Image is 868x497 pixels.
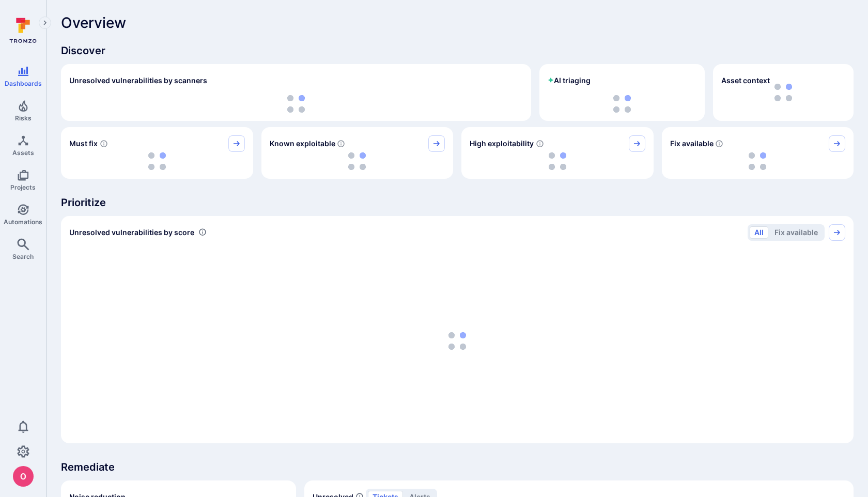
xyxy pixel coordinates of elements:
[270,152,445,170] div: loading spinner
[148,152,166,170] img: Loading...
[448,332,466,350] img: Loading...
[13,466,34,487] img: ACg8ocJcCe-YbLxGm5tc0PuNRxmgP8aEm0RBXn6duO8aeMVK9zjHhw=s96-c
[69,227,194,238] span: Unresolved vulnerabilities by score
[41,19,49,27] i: Expand navigation menu
[548,95,696,113] div: loading spinner
[749,152,766,170] img: Loading...
[715,139,723,148] svg: Vulnerabilities with fix available
[270,138,335,149] span: Known exploitable
[61,195,854,210] span: Prioritize
[348,152,366,170] img: Loading...
[670,152,846,170] div: loading spinner
[670,138,714,149] span: Fix available
[10,183,36,191] span: Projects
[61,460,854,474] span: Remediate
[750,226,768,239] button: All
[198,227,207,238] div: Number of vulnerabilities in status 'Open' 'Triaged' and 'In process' grouped by score
[12,253,34,260] span: Search
[287,95,305,113] img: Loading...
[5,80,42,87] span: Dashboards
[69,95,523,113] div: loading spinner
[721,75,770,86] span: Asset context
[470,138,534,149] span: High exploitability
[39,17,51,29] button: Expand navigation menu
[4,218,42,226] span: Automations
[12,149,34,157] span: Assets
[69,152,245,170] div: loading spinner
[662,127,854,179] div: Fix available
[613,95,631,113] img: Loading...
[261,127,454,179] div: Known exploitable
[13,466,34,487] div: oleg malkov
[100,139,108,148] svg: Risk score >=40 , missed SLA
[536,139,544,148] svg: EPSS score ≥ 0.7
[69,247,845,435] div: loading spinner
[61,127,253,179] div: Must fix
[548,75,591,86] h2: AI triaging
[461,127,654,179] div: High exploitability
[337,139,345,148] svg: Confirmed exploitable by KEV
[470,152,645,170] div: loading spinner
[69,75,207,86] h2: Unresolved vulnerabilities by scanners
[549,152,566,170] img: Loading...
[69,138,98,149] span: Must fix
[61,43,854,58] span: Discover
[15,114,32,122] span: Risks
[61,14,126,31] span: Overview
[770,226,823,239] button: Fix available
